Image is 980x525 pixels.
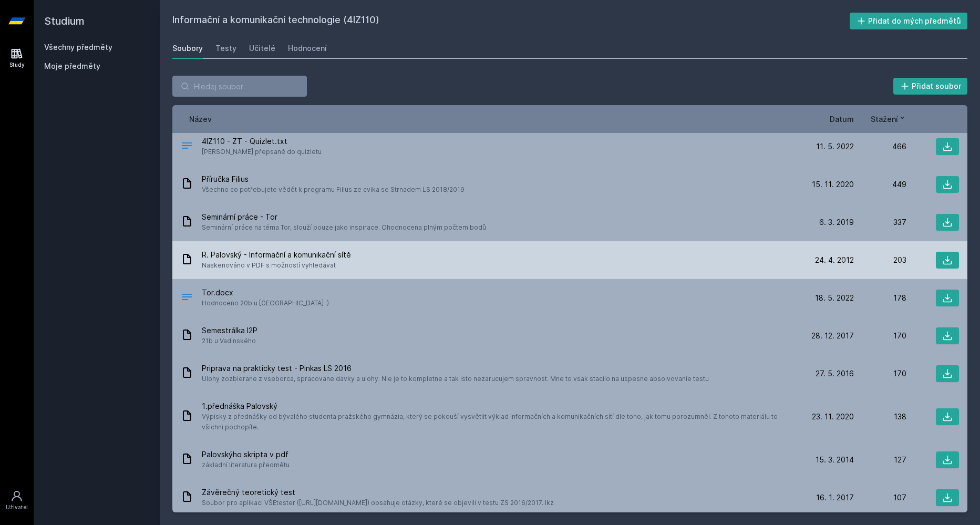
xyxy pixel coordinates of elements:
button: Datum [830,114,854,125]
div: 337 [854,217,906,228]
div: DOCX [181,291,193,306]
span: Stažení [871,114,898,125]
span: [PERSON_NAME] přepsané do quizletu [202,147,322,157]
span: 1.přednáška Palovský [202,401,797,411]
span: 15. 3. 2014 [816,455,854,465]
span: Výpisky z přednášky od bývalého studenta pražského gymnázia, který se pokouší vysvětlit výklad In... [202,411,797,433]
div: Učitelé [249,43,275,54]
div: 170 [854,331,906,341]
span: Seminární práce na téma Tor, slouží pouze jako inspirace. Ohodnocena plným počtem bodů [202,222,486,233]
span: 16. 1. 2017 [816,492,854,503]
span: Moje předměty [44,61,100,71]
div: 127 [854,455,906,465]
div: Soubory [172,43,203,54]
a: Uživatel [2,485,32,517]
button: Přidat soubor [893,78,968,95]
span: Palovskýho skripta v pdf [202,449,290,460]
span: 28. 12. 2017 [811,331,854,341]
span: Ulohy zozbierane z vseborca, spracovane davky a ulohy. Nie je to kompletne a tak isto nezarucujem... [202,374,709,384]
div: Hodnocení [288,43,327,54]
span: Semestrálka I2P [202,325,257,336]
input: Hledej soubor [172,76,307,97]
a: Hodnocení [288,38,327,59]
span: R. Palovský - Informační a komunikační sítě [202,250,351,260]
span: Závěrečný teoretický test [202,487,554,498]
div: Testy [215,43,236,54]
button: Přidat do mých předmětů [850,13,968,29]
div: 466 [854,141,906,152]
span: 4IZ110 - ZT - Quizlet.txt [202,136,322,147]
span: Naskenováno v PDF s možností vyhledávat [202,260,351,271]
div: TXT [181,139,193,155]
span: Soubor pro aplikaci VŠEtester ([URL][DOMAIN_NAME]) obsahuje otázky, které se objevili v testu ZS ... [202,498,554,508]
div: 178 [854,293,906,303]
div: Uživatel [6,503,28,511]
a: Testy [215,38,236,59]
div: 138 [854,411,906,422]
span: Příručka Filius [202,174,465,184]
a: Učitelé [249,38,275,59]
span: Priprava na prakticky test - Pinkas LS 2016 [202,363,709,374]
span: 18. 5. 2022 [815,293,854,303]
span: 21b u Vadinského [202,336,257,346]
button: Název [189,114,212,125]
a: Všechny předměty [44,43,112,52]
span: 24. 4. 2012 [815,255,854,265]
span: Hodnoceno 20b u [GEOGRAPHIC_DATA] :) [202,298,329,308]
span: Seminární práce - Tor [202,212,486,222]
a: Study [2,42,32,74]
div: 449 [854,179,906,190]
span: 27. 5. 2016 [816,368,854,379]
a: Soubory [172,38,203,59]
span: 11. 5. 2022 [816,141,854,152]
div: Study [9,61,25,69]
div: 203 [854,255,906,265]
div: 170 [854,368,906,379]
span: Tor.docx [202,287,329,298]
h2: Informační a komunikační technologie (4IZ110) [172,13,850,29]
span: 15. 11. 2020 [812,179,854,190]
div: 107 [854,492,906,503]
span: základní literatura předmětu [202,460,290,470]
span: Všechno co potřebujete vědět k programu Filius ze cvika se Strnadem LS 2018/2019 [202,184,465,195]
span: 23. 11. 2020 [812,411,854,422]
button: Stažení [871,114,906,125]
span: 6. 3. 2019 [819,217,854,228]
